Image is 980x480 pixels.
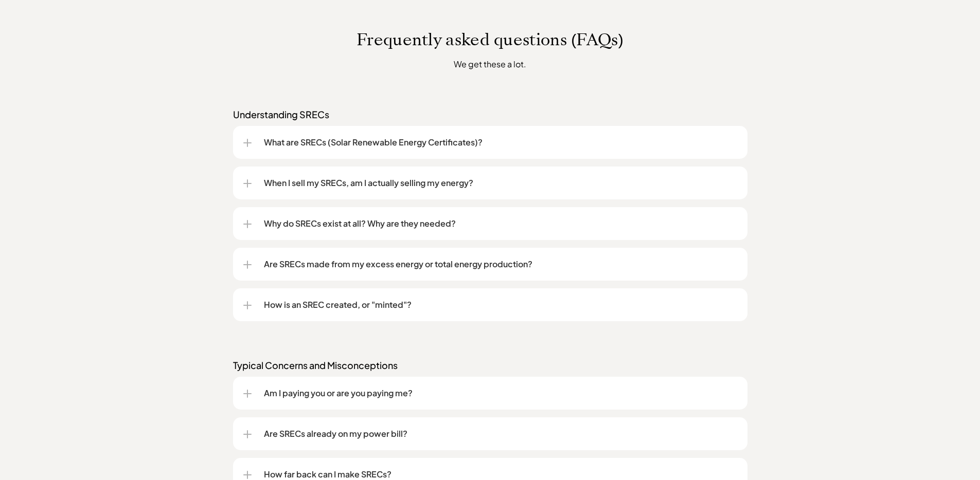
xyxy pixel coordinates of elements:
[264,387,737,399] p: Am I paying you or are you paying me?
[264,177,737,189] p: When I sell my SRECs, am I actually selling my energy?
[197,30,783,49] p: Frequently asked questions (FAQs)
[299,58,681,70] p: We get these a lot.
[233,108,747,121] p: Understanding SRECs
[264,299,737,311] p: How is an SREC created, or "minted"?
[233,359,747,372] p: Typical Concerns and Misconceptions
[264,428,737,440] p: Are SRECs already on my power bill?
[264,217,737,230] p: Why do SRECs exist at all? Why are they needed?
[264,258,737,270] p: Are SRECs made from my excess energy or total energy production?
[264,136,737,149] p: What are SRECs (Solar Renewable Energy Certificates)?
